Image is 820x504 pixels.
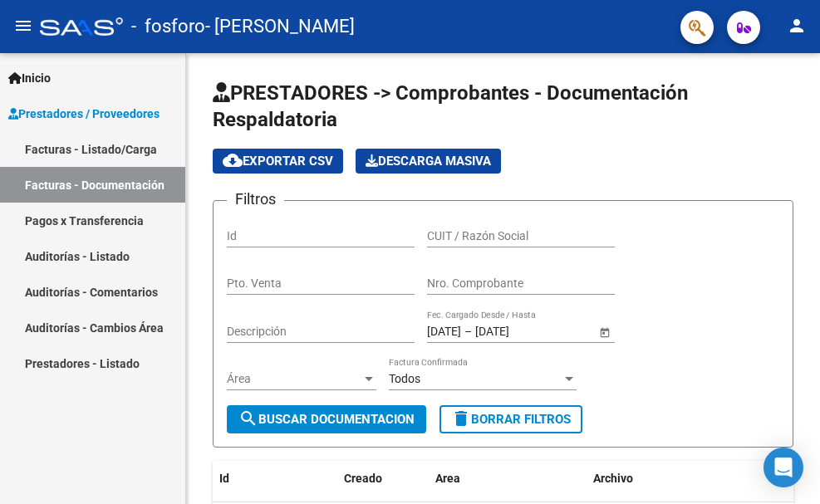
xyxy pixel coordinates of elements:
span: Exportar CSV [223,154,333,169]
span: Buscar Documentacion [238,412,415,427]
span: Todos [389,372,420,385]
datatable-header-cell: Archivo [587,461,794,497]
span: Inicio [8,69,51,87]
button: Descarga Masiva [356,149,501,174]
input: Fecha fin [475,325,557,339]
mat-icon: search [238,409,258,428]
button: Exportar CSV [213,149,343,174]
span: – [464,325,472,339]
div: Open Intercom Messenger [764,448,803,487]
datatable-header-cell: Id [213,461,279,497]
datatable-header-cell: Area [429,461,587,497]
span: Id [219,472,229,485]
mat-icon: person [787,16,807,36]
span: Creado [344,472,382,485]
span: - fosforo [131,8,205,45]
span: Descarga Masiva [366,154,491,169]
span: - [PERSON_NAME] [205,8,355,45]
input: Fecha inicio [427,325,461,339]
span: PRESTADORES -> Comprobantes - Documentación Respaldatoria [213,81,688,131]
app-download-masive: Descarga masiva de comprobantes (adjuntos) [356,149,501,174]
span: Prestadores / Proveedores [8,105,160,123]
datatable-header-cell: Creado [337,461,429,497]
mat-icon: delete [451,409,471,428]
span: Archivo [593,472,633,485]
mat-icon: cloud_download [223,150,243,170]
span: Borrar Filtros [451,412,571,427]
mat-icon: menu [13,16,33,36]
span: Área [227,372,361,386]
h3: Filtros [227,188,284,211]
button: Open calendar [596,323,613,340]
button: Buscar Documentacion [227,405,426,433]
button: Borrar Filtros [439,405,582,433]
span: Area [435,472,460,485]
